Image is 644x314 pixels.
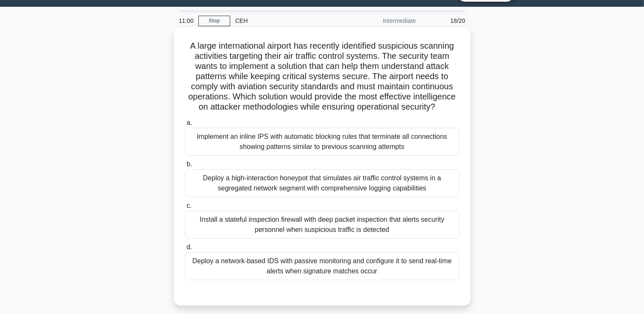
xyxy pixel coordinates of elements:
span: b. [187,160,192,168]
div: Intermediate [347,12,421,29]
div: 11:00 [174,12,198,29]
span: d. [187,243,192,251]
span: a. [187,119,192,126]
div: Deploy a network-based IDS with passive monitoring and configure it to send real-time alerts when... [185,252,460,280]
h5: A large international airport has recently identified suspicious scanning activities targeting th... [184,41,460,113]
div: Implement an inline IPS with automatic blocking rules that terminate all connections showing patt... [185,128,460,156]
span: c. [187,202,192,209]
div: CEH [230,12,347,29]
div: Deploy a high-interaction honeypot that simulates air traffic control systems in a segregated net... [185,169,460,197]
div: Install a stateful inspection firewall with deep packet inspection that alerts security personnel... [185,211,460,239]
a: Stop [198,16,230,26]
div: 18/20 [421,12,471,29]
